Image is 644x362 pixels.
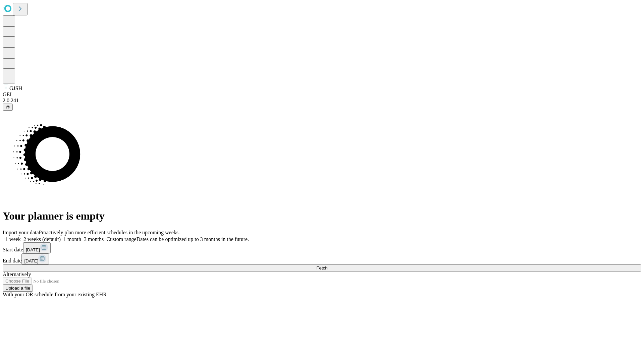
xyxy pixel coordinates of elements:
span: [DATE] [26,247,40,252]
span: 3 months [84,236,104,242]
span: Import your data [3,230,39,235]
span: [DATE] [24,258,38,263]
span: GJSH [9,85,22,91]
h1: Your planner is empty [3,210,641,222]
button: Upload a file [3,285,33,292]
span: 1 week [5,236,21,242]
div: End date [3,253,641,264]
span: Proactively plan more efficient schedules in the upcoming weeks. [39,230,180,235]
span: With your OR schedule from your existing EHR [3,292,107,297]
span: Dates can be optimized up to 3 months in the future. [137,236,249,242]
span: Fetch [316,265,327,270]
button: Fetch [3,264,641,271]
span: Custom range [106,236,136,242]
span: 2 weeks (default) [23,236,61,242]
div: Start date [3,242,641,253]
span: @ [5,105,10,110]
div: GEI [3,92,641,98]
span: 1 month [63,236,81,242]
button: @ [3,104,13,111]
span: Alternatively [3,271,31,277]
div: 2.0.241 [3,98,641,104]
button: [DATE] [23,242,51,253]
button: [DATE] [21,253,49,264]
